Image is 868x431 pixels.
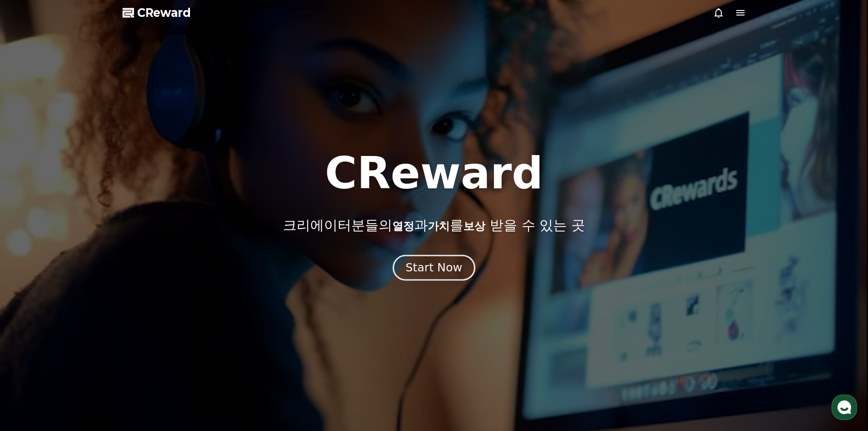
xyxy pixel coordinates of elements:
a: 설정 [118,289,175,312]
a: 홈 [3,289,60,312]
a: Start Now [395,265,473,273]
span: 열정 [392,220,414,233]
span: 홈 [29,303,34,310]
span: 보상 [463,220,485,233]
span: 대화 [83,303,94,311]
span: 설정 [141,303,152,310]
button: Start Now [393,254,475,280]
span: 가치 [428,220,450,233]
h1: CReward [325,151,543,195]
a: 대화 [60,289,118,312]
p: 크리에이터분들의 과 를 받을 수 있는 곳 [283,217,585,234]
span: CReward [137,5,191,20]
div: Start Now [406,260,462,275]
a: CReward [123,5,191,20]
